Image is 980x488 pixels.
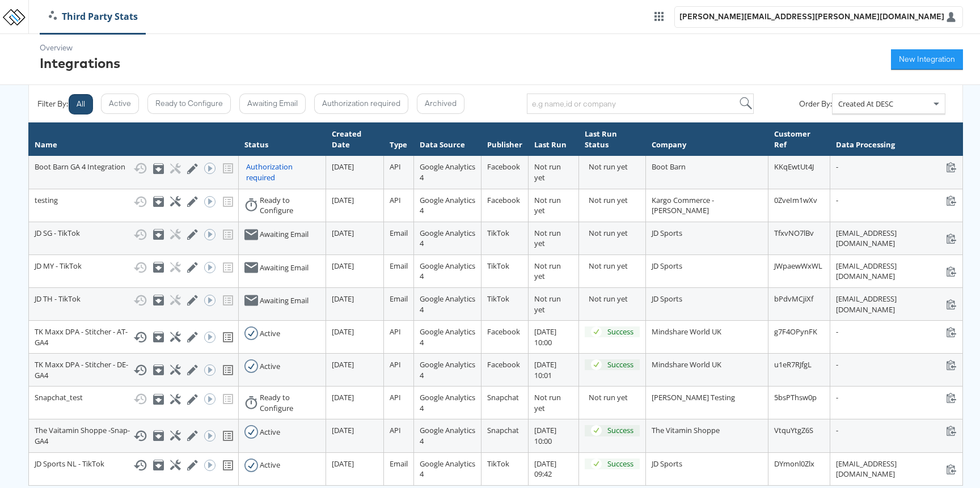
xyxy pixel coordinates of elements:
button: Ready to Configure [147,94,231,114]
div: Active [260,361,280,372]
div: [EMAIL_ADDRESS][DOMAIN_NAME] [836,261,957,282]
span: [DATE] 10:00 [534,326,556,347]
span: Created At DESC [838,99,893,109]
span: [DATE] [332,326,354,337]
span: Not run yet [534,392,561,413]
span: Not run yet [534,294,561,315]
span: Email [390,294,408,304]
div: Filter By: [37,99,68,109]
div: Snapchat_test [35,392,233,406]
span: Google Analytics 4 [420,425,475,446]
span: Snapchat [487,392,519,402]
div: Success [607,326,633,337]
span: Not run yet [534,261,561,282]
th: Publisher [481,123,529,156]
span: Snapchat [487,425,519,435]
div: Active [260,427,280,438]
span: Facebook [487,162,520,172]
div: - [836,359,957,370]
th: Name [29,123,239,156]
span: API [390,326,401,337]
th: Status [238,123,326,156]
span: Not run yet [534,228,561,249]
span: Mindshare World UK [652,326,721,337]
div: - [836,425,957,436]
div: Awaiting Email [260,295,309,306]
span: Kargo Commerce - [PERSON_NAME] [652,195,714,216]
div: Active [260,328,280,339]
th: Created Date [326,123,383,156]
div: Boot Barn GA 4 Integration [35,162,233,175]
span: Facebook [487,359,520,370]
span: Email [390,228,408,238]
div: Integrations [40,53,120,73]
span: g7F4OPynFK [774,326,817,337]
span: Google Analytics 4 [420,162,475,183]
span: Facebook [487,195,520,205]
span: [DATE] [332,425,354,435]
span: 5bsPThsw0p [774,392,817,402]
div: JD TH - TikTok [35,294,233,307]
span: Google Analytics 4 [420,392,475,413]
span: Email [390,459,408,469]
span: VtquYtgZ6S [774,425,813,435]
div: Success [607,425,633,436]
span: Google Analytics 4 [420,195,475,216]
span: DYmonl0Zlx [774,459,814,469]
button: Awaiting Email [239,94,306,114]
span: Google Analytics 4 [420,359,475,380]
span: [DATE] [332,261,354,271]
div: The Vaitamin Shoppe -Snap-GA4 [35,425,233,446]
span: [DATE] [332,195,354,205]
div: Overview [40,43,120,53]
span: API [390,195,401,205]
span: [DATE] 10:00 [534,425,556,446]
div: Active [260,460,280,470]
span: Email [390,261,408,271]
div: - [836,392,957,403]
span: Boot Barn [652,162,686,172]
span: [PERSON_NAME] Testing [652,392,735,402]
div: Authorization required [246,162,320,183]
svg: View missing tracking codes [221,429,235,443]
button: All [69,94,93,114]
span: The Vitamin Shoppe [652,425,720,435]
span: Google Analytics 4 [420,326,475,347]
span: TikTok [487,228,509,238]
th: Company [646,123,768,156]
div: Ready to Configure [260,195,320,216]
svg: View missing tracking codes [221,330,235,344]
th: Data Processing [830,123,963,156]
span: JD Sports [652,459,682,469]
span: [DATE] 09:42 [534,459,556,479]
span: API [390,392,401,402]
span: JD Sports [652,294,682,304]
span: API [390,425,401,435]
span: TfxvNO7lBv [774,228,814,238]
a: Third Party Stats [40,10,146,23]
div: Not run yet [589,261,640,271]
span: TikTok [487,459,509,469]
span: Not run yet [534,162,561,183]
div: TK Maxx DPA - Stitcher - DE-GA4 [35,359,233,380]
svg: View missing tracking codes [221,459,235,472]
div: [EMAIL_ADDRESS][DOMAIN_NAME] [836,294,957,315]
th: Customer Ref [768,123,830,156]
div: JD SG - TikTok [35,228,233,241]
div: - [836,195,957,206]
span: [DATE] [332,359,354,370]
div: [EMAIL_ADDRESS][DOMAIN_NAME] [836,459,957,479]
div: Not run yet [589,228,640,239]
div: JD Sports NL - TikTok [35,459,233,472]
span: Google Analytics 4 [420,261,475,282]
span: Not run yet [534,195,561,216]
span: Google Analytics 4 [420,294,475,315]
span: Mindshare World UK [652,359,721,370]
div: [EMAIL_ADDRESS][DOMAIN_NAME] [836,228,957,249]
div: testing [35,195,233,209]
div: Awaiting Email [260,229,309,240]
div: Not run yet [589,195,640,206]
span: JWpaewWxWL [774,261,822,271]
div: Order By: [799,99,832,109]
span: TikTok [487,261,509,271]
